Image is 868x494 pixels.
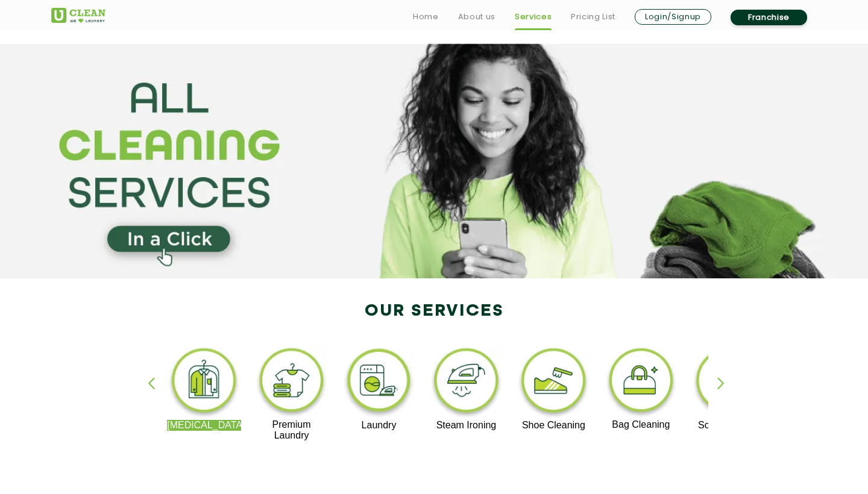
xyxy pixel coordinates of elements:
img: steam_ironing_11zon.webp [429,345,503,420]
img: sofa_cleaning_11zon.webp [691,345,766,420]
p: Laundry [342,420,416,431]
p: Premium Laundry [254,419,329,441]
img: UClean Laundry and Dry Cleaning [51,8,105,23]
a: About us [458,10,495,24]
p: Bag Cleaning [604,419,678,430]
img: dry_cleaning_11zon.webp [167,345,241,420]
p: Shoe Cleaning [517,420,591,431]
p: [MEDICAL_DATA] [167,420,241,431]
a: Pricing List [571,10,615,24]
img: laundry_cleaning_11zon.webp [342,345,416,420]
a: Franchise [731,10,807,25]
a: Login/Signup [635,9,711,25]
p: Steam Ironing [429,420,503,431]
a: Services [515,10,552,24]
img: bag_cleaning_11zon.webp [604,345,678,419]
a: Home [413,10,439,24]
img: shoe_cleaning_11zon.webp [517,345,591,420]
p: Sofa Cleaning [691,420,766,431]
img: premium_laundry_cleaning_11zon.webp [254,345,329,419]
